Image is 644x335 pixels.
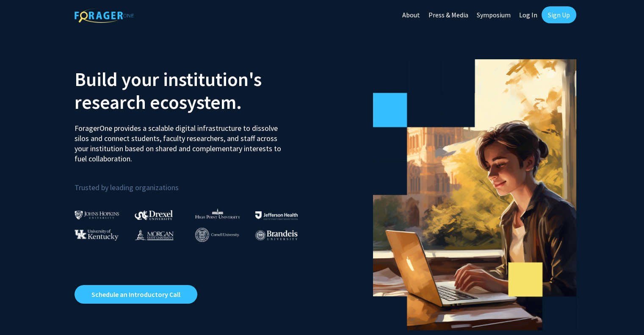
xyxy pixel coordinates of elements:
[75,171,316,194] p: Trusted by leading organizations
[195,208,240,219] img: High Point University
[6,297,36,329] iframe: Chat
[75,229,119,241] img: University of Kentucky
[75,210,119,219] img: Johns Hopkins University
[75,117,287,164] p: ForagerOne provides a scalable digital infrastructure to dissolve silos and connect students, fac...
[75,8,134,23] img: ForagerOne Logo
[255,230,298,241] img: Brandeis University
[75,68,316,114] h2: Build your institution's research ecosystem.
[542,6,576,23] a: Sign Up
[75,285,197,304] a: Opens in a new tab
[255,211,298,219] img: Thomas Jefferson University
[135,210,173,220] img: Drexel University
[195,228,239,242] img: Cornell University
[135,229,174,240] img: Morgan State University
